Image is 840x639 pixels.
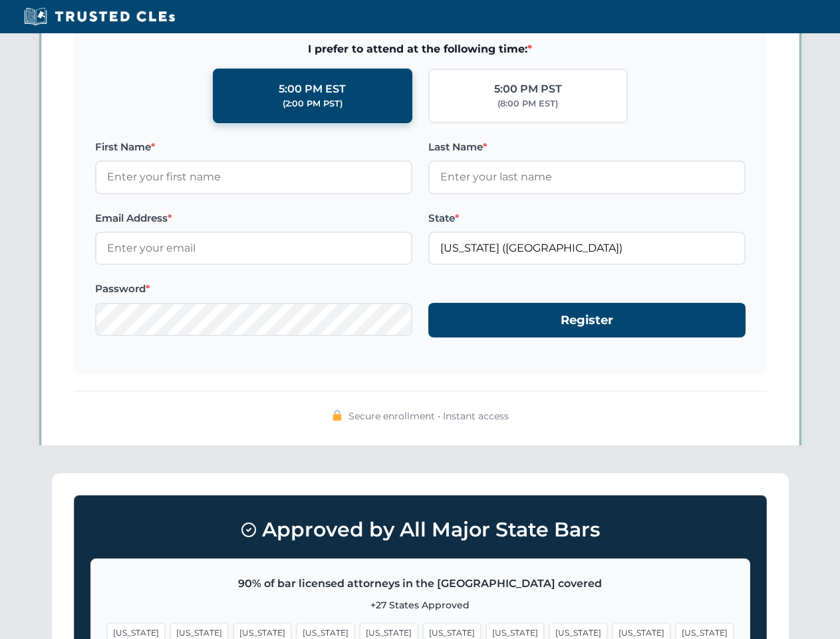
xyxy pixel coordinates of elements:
[107,598,734,612] p: +27 States Approved
[428,160,746,194] input: Enter your last name
[428,139,746,155] label: Last Name
[95,232,412,265] input: Enter your email
[332,410,343,421] img: 🔒
[95,281,412,297] label: Password
[95,160,412,194] input: Enter your first name
[428,210,746,226] label: State
[90,512,750,548] h3: Approved by All Major State Bars
[95,210,412,226] label: Email Address
[95,139,412,155] label: First Name
[428,303,746,338] button: Register
[95,41,746,58] span: I prefer to attend at the following time:
[349,409,509,423] span: Secure enrollment • Instant access
[428,232,746,265] input: California (CA)
[20,7,179,27] img: Trusted CLEs
[283,97,343,110] div: (2:00 PM PST)
[494,81,562,98] div: 5:00 PM PST
[107,575,734,592] p: 90% of bar licensed attorneys in the [GEOGRAPHIC_DATA] covered
[279,81,346,98] div: 5:00 PM EST
[497,97,558,110] div: (8:00 PM EST)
